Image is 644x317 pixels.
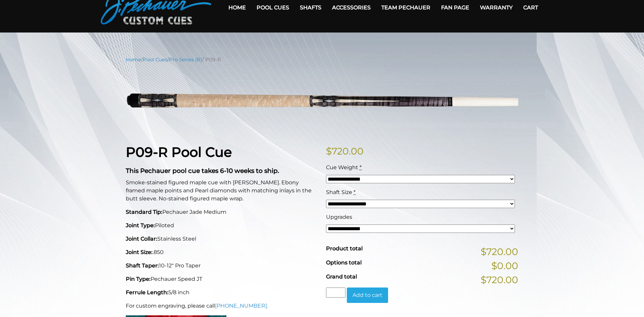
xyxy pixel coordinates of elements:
span: Options total [326,259,362,266]
bdi: 720.00 [326,145,364,157]
span: $720.00 [481,273,518,287]
abbr: required [354,189,356,195]
p: Stainless Steel [126,235,318,243]
strong: Pin Type: [126,276,151,282]
a: Pool Cues [143,57,167,63]
strong: Joint Type: [126,222,155,229]
span: Cue Weight [326,164,358,171]
span: Upgrades [326,214,352,220]
span: Shaft Size [326,189,352,195]
nav: Breadcrumb [126,56,518,63]
span: $0.00 [491,259,518,273]
a: Pro Series (R) [169,57,202,63]
p: .850 [126,248,318,256]
span: $720.00 [481,245,518,259]
p: 10-12" Pro Taper [126,262,318,270]
p: For custom engraving, please call [126,302,318,310]
strong: P09-R Pool Cue [126,144,232,160]
span: Product total [326,245,363,252]
strong: Joint Collar: [126,236,157,242]
input: Product quantity [326,288,345,298]
a: [PHONE_NUMBER]. [215,303,268,309]
strong: Joint Size: [126,249,153,255]
p: Smoke-stained figured maple cue with [PERSON_NAME]. Ebony framed maple points and Pearl diamonds ... [126,179,318,203]
strong: Shaft Taper: [126,262,159,269]
p: 5/8 inch [126,289,318,297]
p: Pechauer Jade Medium [126,208,318,216]
span: Grand total [326,273,357,280]
strong: Ferrule Length: [126,289,168,296]
a: Home [126,57,141,63]
strong: This Pechauer pool cue takes 6-10 weeks to ship. [126,167,279,175]
abbr: required [360,164,362,171]
p: Pechauer Speed JT [126,275,318,283]
p: Piloted [126,221,318,230]
span: $ [326,145,332,157]
img: P09-R.png [126,68,518,134]
strong: Standard Tip: [126,209,162,215]
button: Add to cart [347,288,388,303]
